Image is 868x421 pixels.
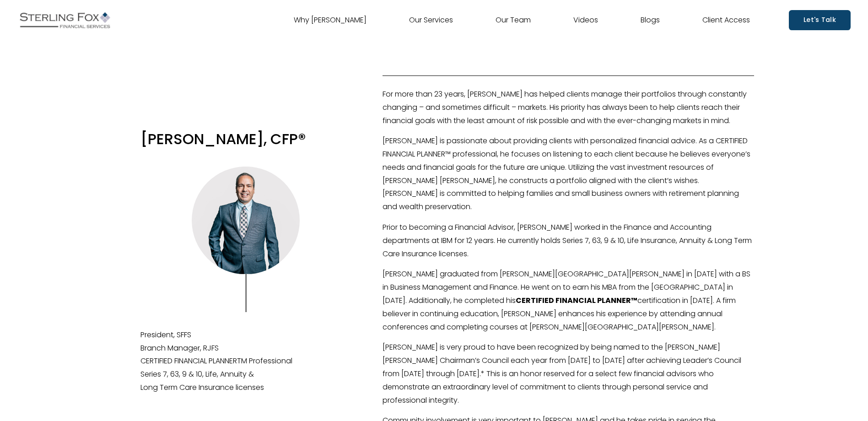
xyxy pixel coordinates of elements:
p: President, SFFS Branch Manager, RJFS CERTIFIED FINANCIAL PLANNERTM Professional Series 7, 63, 9 &... [140,329,350,394]
p: Prior to becoming a Financial Advisor, [PERSON_NAME] worked in the Finance and Accounting departm... [383,221,754,260]
p: [PERSON_NAME] is passionate about providing clients with personalized financial advice. As a CERT... [383,135,754,214]
p: [PERSON_NAME] graduated from [PERSON_NAME][GEOGRAPHIC_DATA][PERSON_NAME] in [DATE] with a BS in B... [383,268,754,334]
img: Sterling Fox Financial Services [17,9,113,32]
a: Videos [573,13,598,27]
a: Client Access [702,13,750,27]
p: [PERSON_NAME] is very proud to have been recognized by being named to the [PERSON_NAME] [PERSON_N... [383,341,754,407]
strong: CERTIFIED FINANCIAL PLANNER™ [516,295,637,306]
a: Why [PERSON_NAME] [294,13,367,27]
a: Let's Talk [789,10,851,30]
a: Our Team [496,13,531,27]
p: For more than 23 years, [PERSON_NAME] has helped clients manage their portfolios through constant... [383,88,754,127]
a: Our Services [409,13,453,27]
a: Blogs [641,13,660,27]
h3: [PERSON_NAME], CFP® [140,129,350,149]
